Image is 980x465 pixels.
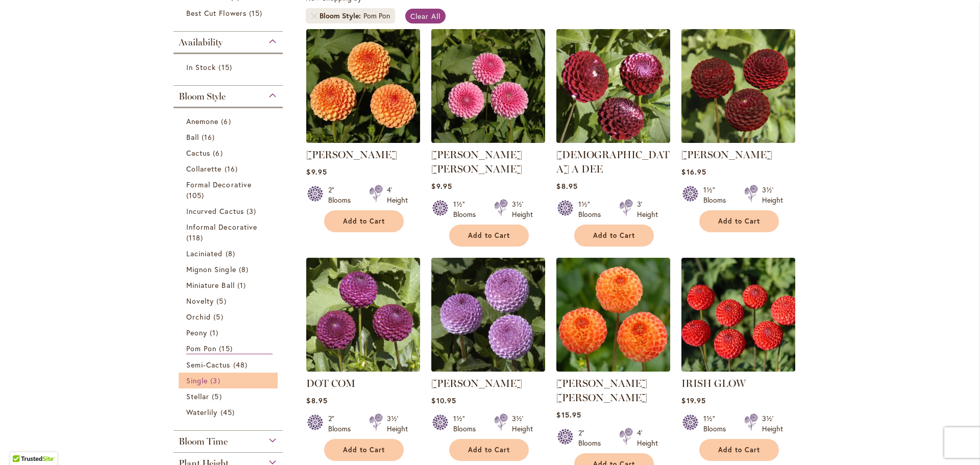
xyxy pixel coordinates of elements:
div: 2" Blooms [328,413,357,434]
span: Add to Cart [718,217,760,226]
span: Mignon Single [186,264,236,274]
a: Miniature Ball 1 [186,280,273,290]
a: BETTY ANNE [431,135,545,145]
span: Peony [186,328,207,337]
div: 3½' Height [762,413,783,434]
img: FRANK HOLMES [431,258,545,372]
span: Cactus [186,148,210,158]
a: [DEMOGRAPHIC_DATA] A DEE [556,149,670,175]
span: 3 [210,375,223,386]
span: $8.95 [556,181,577,191]
span: 3 [247,206,259,216]
div: Pom Pon [363,11,390,21]
div: 3½' Height [512,199,533,219]
a: [PERSON_NAME] [306,149,397,161]
a: Anemone 6 [186,116,273,127]
span: Add to Cart [468,231,510,240]
span: 8 [226,248,238,259]
span: 15 [218,62,234,72]
span: 118 [186,232,206,243]
a: Informal Decorative 118 [186,222,273,243]
span: Orchid [186,312,211,322]
span: Collarette [186,164,222,174]
span: Novelty [186,296,214,306]
span: Ball [186,132,199,142]
span: Best Cut Flowers [186,8,247,18]
img: CROSSFIELD EBONY [681,29,795,143]
span: 5 [212,391,224,402]
a: Single 3 [186,375,273,386]
span: Add to Cart [718,446,760,454]
div: 3' Height [637,199,658,219]
a: Formal Decorative 105 [186,179,273,201]
a: Novelty 5 [186,296,273,306]
span: Bloom Time [179,436,228,447]
span: 6 [221,116,233,127]
button: Add to Cart [574,225,654,247]
div: 1½" Blooms [453,413,482,434]
a: AMBER QUEEN [306,135,420,145]
span: Anemone [186,116,218,126]
a: IRISH GLOW [681,377,746,389]
span: Laciniated [186,249,223,258]
a: FRANK HOLMES [431,364,545,374]
span: Informal Decorative [186,222,257,232]
span: $19.95 [681,396,705,405]
div: 4' Height [637,428,658,448]
div: 4' Height [387,185,408,205]
span: 1 [210,327,221,338]
div: 3½' Height [762,185,783,205]
a: [PERSON_NAME] [431,377,522,389]
button: Add to Cart [324,210,404,232]
span: Add to Cart [343,446,385,454]
span: 105 [186,190,207,201]
span: 16 [202,132,217,142]
a: Mignon Single 8 [186,264,273,275]
span: 5 [216,296,229,306]
div: 3½' Height [512,413,533,434]
a: [PERSON_NAME] [PERSON_NAME] [556,377,647,404]
span: $15.95 [556,410,581,420]
span: 1 [237,280,249,290]
span: Add to Cart [468,446,510,454]
span: Clear All [410,11,440,21]
span: Availability [179,37,223,48]
span: $10.95 [431,396,456,405]
a: In Stock 15 [186,62,273,72]
img: DOT COM [306,258,420,372]
span: Waterlily [186,407,217,417]
span: 5 [213,311,226,322]
a: Remove Bloom Style Pom Pon [311,13,317,19]
a: DOT COM [306,377,355,389]
a: Cactus 6 [186,148,273,158]
a: Pom Pon 15 [186,343,273,354]
iframe: Launch Accessibility Center [8,429,36,457]
a: DOT COM [306,364,420,374]
a: Collarette 16 [186,163,273,174]
span: Semi-Cactus [186,360,231,370]
a: IRISH GLOW [681,364,795,374]
div: 3½' Height [387,413,408,434]
a: Semi-Cactus 48 [186,359,273,370]
span: $16.95 [681,167,706,177]
span: Add to Cart [593,231,635,240]
img: AMBER QUEEN [306,29,420,143]
button: Add to Cart [449,439,529,461]
button: Add to Cart [699,210,779,232]
span: Formal Decorative [186,180,252,189]
span: Single [186,376,208,385]
a: [PERSON_NAME] [PERSON_NAME] [431,149,522,175]
a: Stellar 5 [186,391,273,402]
a: Peony 1 [186,327,273,338]
span: Stellar [186,391,209,401]
span: 16 [225,163,240,174]
img: IRISH GLOW [681,258,795,372]
div: 1½" Blooms [453,199,482,219]
button: Add to Cart [324,439,404,461]
span: Incurved Cactus [186,206,244,216]
img: CHICK A DEE [556,29,670,143]
a: Best Cut Flowers [186,8,273,18]
span: Miniature Ball [186,280,235,290]
span: Bloom Style [320,11,363,21]
button: Add to Cart [699,439,779,461]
